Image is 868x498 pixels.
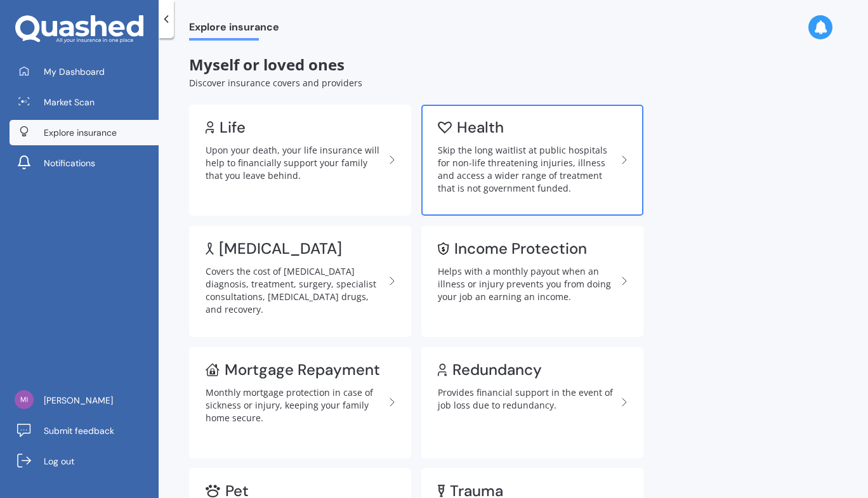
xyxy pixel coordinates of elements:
a: [MEDICAL_DATA]Covers the cost of [MEDICAL_DATA] diagnosis, treatment, surgery, specialist consult... [189,226,411,337]
div: Covers the cost of [MEDICAL_DATA] diagnosis, treatment, surgery, specialist consultations, [MEDIC... [206,265,385,316]
span: Log out [44,455,74,468]
div: Life [220,121,246,134]
span: Explore insurance [44,126,117,139]
a: HealthSkip the long waitlist at public hospitals for non-life threatening injuries, illness and a... [421,105,643,216]
span: [PERSON_NAME] [44,394,113,407]
a: Log out [10,449,159,474]
a: Income ProtectionHelps with a monthly payout when an illness or injury prevents you from doing yo... [421,226,643,337]
span: My Dashboard [44,65,105,78]
div: Helps with a monthly payout when an illness or injury prevents you from doing your job an earning... [438,265,617,303]
a: [PERSON_NAME] [10,388,159,413]
div: Upon your death, your life insurance will help to financially support your family that you leave ... [206,144,385,182]
span: Explore insurance [189,21,279,38]
span: Discover insurance covers and providers [189,77,362,89]
span: Myself or loved ones [189,54,345,75]
div: Provides financial support in the event of job loss due to redundancy. [438,386,617,412]
div: Trauma [450,485,503,497]
a: My Dashboard [10,59,159,84]
a: Market Scan [10,89,159,115]
a: Explore insurance [10,120,159,145]
div: Monthly mortgage protection in case of sickness or injury, keeping your family home secure. [206,386,385,424]
span: Submit feedback [44,424,114,437]
img: e53eef41fe62784ee7e0f434e176db4b [15,390,34,409]
span: Notifications [44,157,95,169]
div: Mortgage Repayment [225,364,380,376]
a: RedundancyProvides financial support in the event of job loss due to redundancy. [421,347,643,458]
a: Submit feedback [10,418,159,443]
div: Income Protection [454,242,587,255]
div: Health [457,121,504,134]
a: Notifications [10,150,159,176]
div: Pet [225,485,249,497]
a: Mortgage RepaymentMonthly mortgage protection in case of sickness or injury, keeping your family ... [189,347,411,458]
div: Redundancy [452,364,542,376]
div: Skip the long waitlist at public hospitals for non-life threatening injuries, illness and access ... [438,144,617,195]
div: [MEDICAL_DATA] [219,242,342,255]
a: LifeUpon your death, your life insurance will help to financially support your family that you le... [189,105,411,216]
span: Market Scan [44,96,95,108]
